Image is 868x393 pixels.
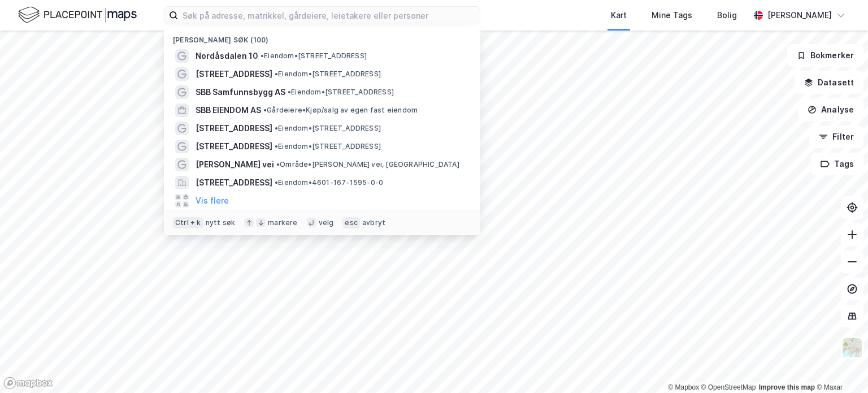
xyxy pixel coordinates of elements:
[275,124,381,133] span: Eiendom • [STREET_ADDRESS]
[261,51,367,61] span: Eiendom • [STREET_ADDRESS]
[196,140,272,153] span: [STREET_ADDRESS]
[811,339,868,393] iframe: Chat Widget
[196,85,285,99] span: SBB Samfunnsbygg AS
[288,88,394,97] span: Eiendom • [STREET_ADDRESS]
[164,27,480,47] div: [PERSON_NAME] søk (100)
[178,7,480,24] input: Søk på adresse, matrikkel, gårdeiere, leietakere eller personer
[841,337,863,359] img: Z
[811,153,863,175] button: Tags
[275,70,278,78] span: •
[196,158,274,171] span: [PERSON_NAME] vei
[196,67,272,81] span: [STREET_ADDRESS]
[767,8,832,22] div: [PERSON_NAME]
[275,178,383,187] span: Eiendom • 4601-167-1595-0-0
[276,160,459,169] span: Område • [PERSON_NAME] vei, [GEOGRAPHIC_DATA]
[759,383,815,391] a: Improve this map
[611,8,627,22] div: Kart
[652,8,692,22] div: Mine Tags
[196,122,272,135] span: [STREET_ADDRESS]
[275,178,278,187] span: •
[206,218,236,227] div: nytt søk
[196,176,272,189] span: [STREET_ADDRESS]
[362,218,385,227] div: avbryt
[787,44,863,67] button: Bokmerker
[319,218,334,227] div: velg
[717,8,737,22] div: Bolig
[3,377,53,390] a: Mapbox homepage
[268,218,297,227] div: markere
[196,103,261,117] span: SBB EIENDOM AS
[263,106,267,114] span: •
[342,217,360,228] div: esc
[701,383,756,391] a: OpenStreetMap
[261,51,264,60] span: •
[798,98,863,121] button: Analyse
[809,126,863,148] button: Filter
[795,71,863,94] button: Datasett
[275,142,278,150] span: •
[275,142,381,151] span: Eiendom • [STREET_ADDRESS]
[275,70,381,79] span: Eiendom • [STREET_ADDRESS]
[276,160,280,169] span: •
[18,5,137,25] img: logo.f888ab2527a4732fd821a326f86c7f29.svg
[196,194,229,208] button: Vis flere
[668,383,699,391] a: Mapbox
[263,106,418,115] span: Gårdeiere • Kjøp/salg av egen fast eiendom
[173,217,203,228] div: Ctrl + k
[196,49,258,63] span: Nordåsdalen 10
[275,124,278,132] span: •
[288,88,291,96] span: •
[811,339,868,393] div: Kontrollprogram for chat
